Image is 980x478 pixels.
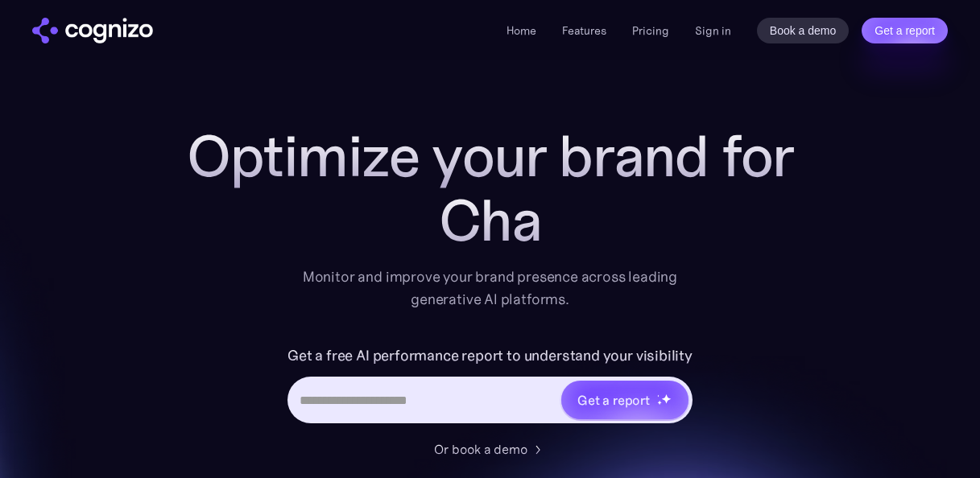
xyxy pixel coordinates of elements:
[434,439,527,459] div: Or book a demo
[292,266,688,311] div: Monitor and improve your brand presence across leading generative AI platforms.
[434,439,547,459] a: Or book a demo
[32,18,153,43] a: home
[168,124,813,188] h1: Optimize your brand for
[168,188,813,253] div: Cha
[577,390,650,410] div: Get a report
[862,18,948,43] a: Get a report
[695,21,731,40] a: Sign in
[661,394,672,404] img: star
[562,23,606,38] a: Features
[632,23,669,38] a: Pricing
[657,394,660,397] img: star
[287,343,693,369] label: Get a free AI performance report to understand your visibility
[757,18,850,43] a: Book a demo
[507,23,536,38] a: Home
[287,343,693,431] form: Hero URL Input Form
[657,400,663,406] img: star
[560,379,690,421] a: Get a reportstarstarstar
[32,18,153,43] img: cognizo logo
